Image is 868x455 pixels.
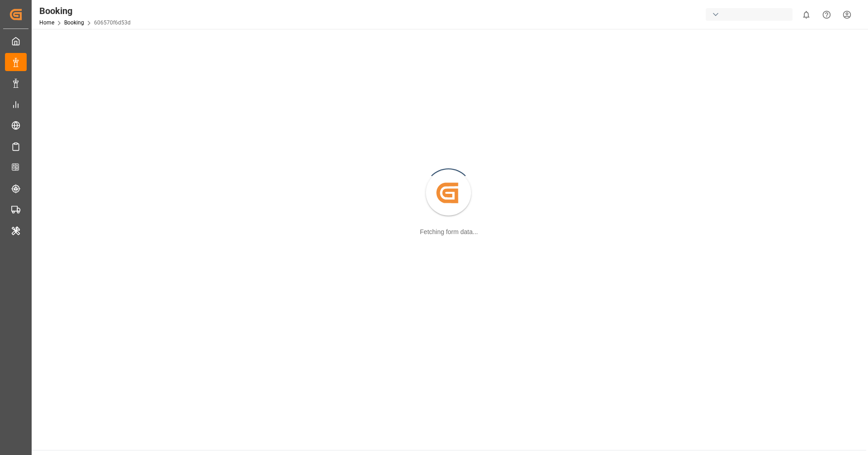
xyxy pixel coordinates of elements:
[816,5,837,25] button: Help Center
[420,227,478,237] div: Fetching form data...
[39,4,131,18] div: Booking
[39,19,54,26] a: Home
[796,5,816,25] button: show 0 new notifications
[64,19,84,26] a: Booking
